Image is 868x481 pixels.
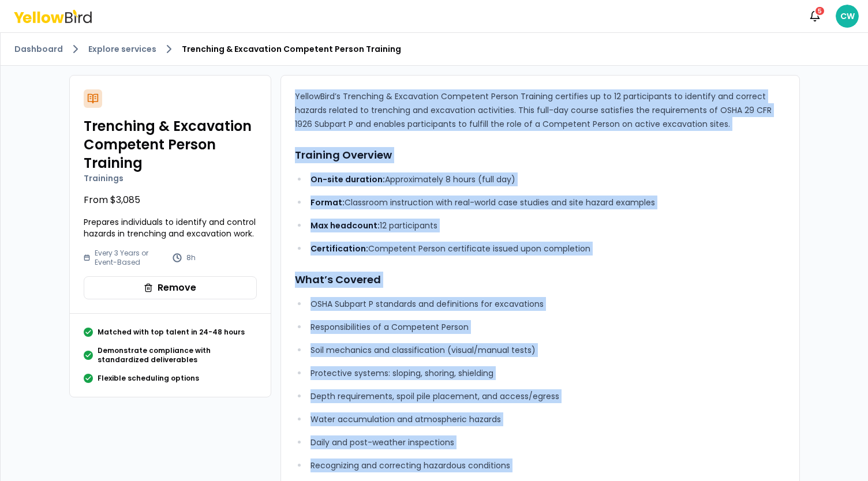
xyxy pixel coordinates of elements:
a: Explore services [88,43,156,55]
div: 5 [814,6,825,16]
p: Flexible scheduling options [98,374,199,383]
p: Soil mechanics and classification (visual/manual tests) [310,343,785,357]
p: Matched with top talent in 24-48 hours [98,328,245,337]
p: Prepares individuals to identify and control hazards in trenching and excavation work. [84,216,257,239]
p: Depth requirements, spoil pile placement, and access/egress [310,389,785,403]
p: Competent Person certificate issued upon completion [310,242,785,255]
p: Protective systems: sloping, shoring, shielding [310,366,785,380]
p: From $3,085 [84,193,257,207]
h3: What’s Covered [295,272,785,288]
p: Approximately 8 hours (full day) [310,172,785,186]
span: CW [836,5,859,28]
p: OSHA Subpart P standards and definitions for excavations [310,297,785,311]
p: Demonstrate compliance with standardized deliverables [98,346,257,364]
p: Daily and post-weather inspections [310,435,785,449]
p: Every 3 Years or Event-Based [95,249,167,267]
strong: On-site duration: [310,174,385,185]
h3: Training Overview [295,147,785,163]
p: Water accumulation and atmospheric hazards [310,412,785,426]
p: Trainings [84,172,257,184]
p: Responsibilities of a Competent Person [310,320,785,334]
button: 5 [803,5,826,28]
strong: Certification: [310,243,368,254]
button: Remove [84,276,257,299]
p: Recognizing and correcting hazardous conditions [310,459,785,472]
h2: Trenching & Excavation Competent Person Training [84,117,257,172]
p: Classroom instruction with real-world case studies and site hazard examples [310,196,785,209]
p: 12 participants [310,219,785,232]
a: Dashboard [14,43,63,55]
p: YellowBird’s Trenching & Excavation Competent Person Training certifies up to 12 participants to ... [295,89,785,131]
strong: Format: [310,197,345,208]
span: Trenching & Excavation Competent Person Training [182,43,401,55]
p: 8h [186,253,196,262]
nav: breadcrumb [14,42,854,56]
strong: Max headcount: [310,220,380,231]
